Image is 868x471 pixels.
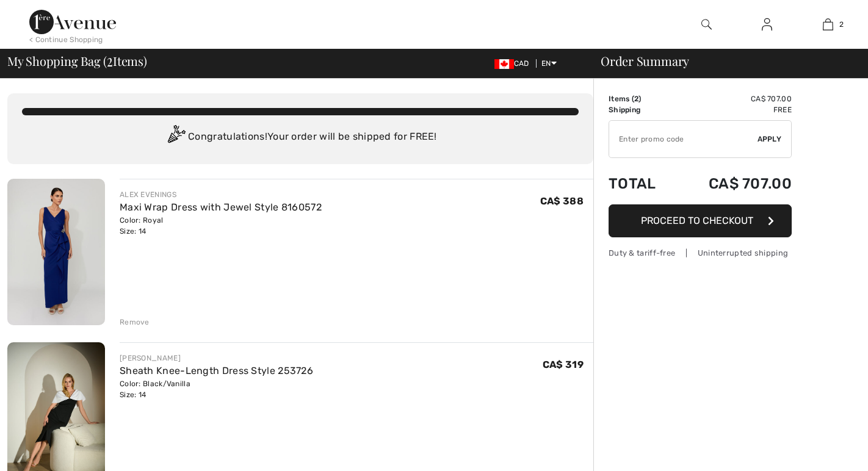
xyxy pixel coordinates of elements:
div: Duty & tariff-free | Uninterrupted shipping [609,247,792,259]
img: 1ère Avenue [29,10,116,34]
span: 2 [634,95,638,103]
div: Color: Royal Size: 14 [120,215,322,237]
div: < Continue Shopping [29,34,103,45]
span: Proceed to Checkout [641,215,753,226]
span: 2 [839,19,844,30]
td: Total [609,163,675,204]
img: My Bag [823,17,833,32]
a: 2 [798,17,858,32]
img: Congratulation2.svg [164,125,188,149]
td: Items ( ) [609,93,675,104]
div: Congratulations! Your order will be shipped for FREE! [22,125,579,149]
img: Maxi Wrap Dress with Jewel Style 8160572 [7,179,105,325]
img: search the website [701,17,712,32]
div: [PERSON_NAME] [120,353,313,364]
td: Free [675,104,792,115]
span: CA$ 388 [540,195,584,207]
div: Color: Black/Vanilla Size: 14 [120,378,313,400]
div: Remove [120,317,150,328]
span: CAD [494,59,534,68]
span: EN [541,59,557,68]
input: Promo code [609,121,758,157]
span: CA$ 319 [543,359,584,370]
td: CA$ 707.00 [675,163,792,204]
a: Maxi Wrap Dress with Jewel Style 8160572 [120,201,322,213]
td: Shipping [609,104,675,115]
span: 2 [107,52,113,68]
img: My Info [762,17,772,32]
td: CA$ 707.00 [675,93,792,104]
span: My Shopping Bag ( Items) [7,55,147,67]
a: Sign In [752,17,782,32]
img: Canadian Dollar [494,59,514,69]
div: ALEX EVENINGS [120,189,322,200]
span: Apply [758,134,782,145]
a: Sheath Knee-Length Dress Style 253726 [120,365,313,376]
button: Proceed to Checkout [609,204,792,237]
div: Order Summary [586,55,861,67]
